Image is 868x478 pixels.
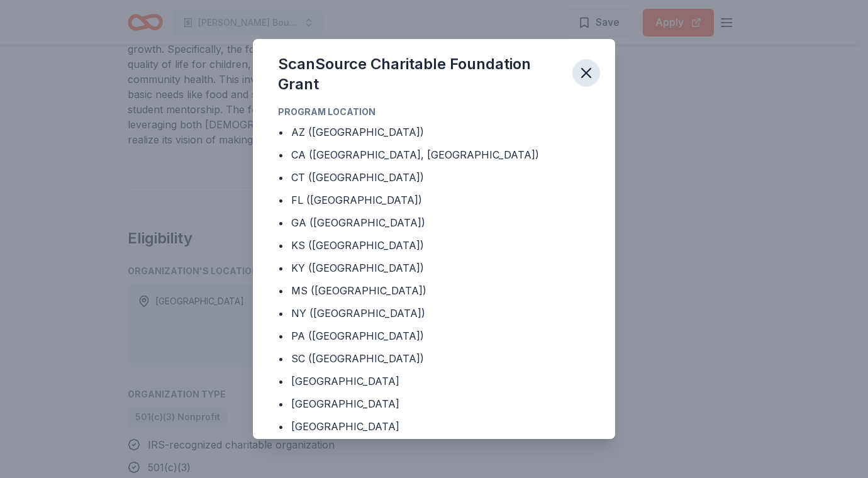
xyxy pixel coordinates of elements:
[291,374,399,389] div: [GEOGRAPHIC_DATA]
[278,170,284,185] div: •
[278,396,284,411] div: •
[291,192,422,208] div: FL ([GEOGRAPHIC_DATA])
[278,125,284,140] div: •
[278,238,284,253] div: •
[278,192,284,208] div: •
[278,328,284,343] div: •
[278,147,284,162] div: •
[291,238,424,253] div: KS ([GEOGRAPHIC_DATA])
[291,147,539,162] div: CA ([GEOGRAPHIC_DATA], [GEOGRAPHIC_DATA])
[291,260,424,275] div: KY ([GEOGRAPHIC_DATA])
[291,396,399,411] div: [GEOGRAPHIC_DATA]
[278,351,284,366] div: •
[278,104,590,119] div: Program Location
[278,419,284,434] div: •
[291,125,424,140] div: AZ ([GEOGRAPHIC_DATA])
[291,328,424,343] div: PA ([GEOGRAPHIC_DATA])
[278,215,284,230] div: •
[291,215,425,230] div: GA ([GEOGRAPHIC_DATA])
[291,419,399,434] div: [GEOGRAPHIC_DATA]
[278,306,284,321] div: •
[278,283,284,298] div: •
[291,170,424,185] div: CT ([GEOGRAPHIC_DATA])
[291,306,425,321] div: NY ([GEOGRAPHIC_DATA])
[278,54,562,94] div: ScanSource Charitable Foundation Grant
[291,351,424,366] div: SC ([GEOGRAPHIC_DATA])
[278,260,284,275] div: •
[291,283,426,298] div: MS ([GEOGRAPHIC_DATA])
[278,374,284,389] div: •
